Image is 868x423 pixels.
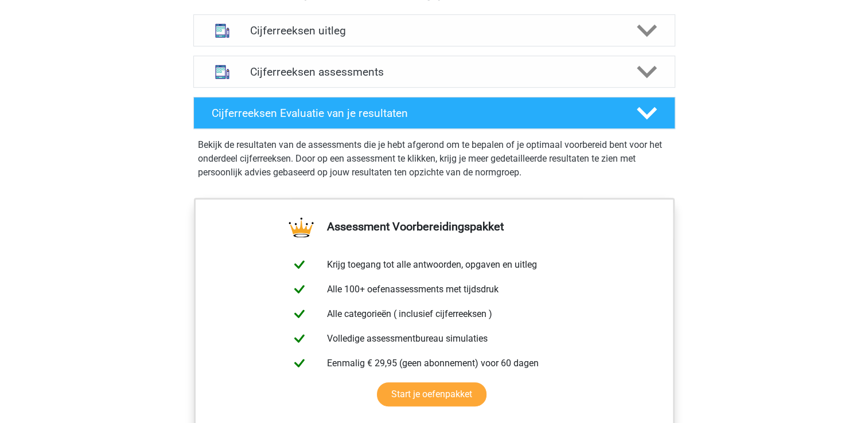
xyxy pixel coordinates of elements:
[250,65,618,79] h4: Cijferreeksen assessments
[208,16,237,45] img: cijferreeksen uitleg
[250,24,618,37] h4: Cijferreeksen uitleg
[189,97,680,129] a: Cijferreeksen Evaluatie van je resultaten
[198,138,671,179] p: Bekijk de resultaten van de assessments die je hebt afgerond om te bepalen of je optimaal voorber...
[189,56,680,88] a: assessments Cijferreeksen assessments
[377,382,486,406] a: Start je oefenpakket
[208,57,237,87] img: cijferreeksen assessments
[189,14,680,46] a: uitleg Cijferreeksen uitleg
[212,107,618,120] h4: Cijferreeksen Evaluatie van je resultaten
